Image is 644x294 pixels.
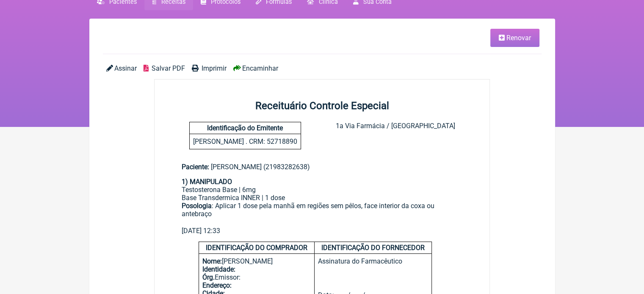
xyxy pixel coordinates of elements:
[114,64,137,72] span: Assinar
[506,34,531,42] span: Renovar
[202,257,222,265] b: Nome:
[106,64,137,72] a: Assinar
[190,122,301,134] h4: Identificação do Emitente
[318,257,428,291] div: Assinatura do Farmacêutico
[182,178,232,186] strong: 1) MANIPULADO
[152,64,185,72] span: Salvar PDF
[202,273,215,281] b: Órg.
[202,265,235,273] b: Identidade:
[233,64,278,72] a: Encaminhar
[182,186,463,194] div: Testosterona Base | 6mg
[335,122,455,149] div: 1a Via Farmácia / [GEOGRAPHIC_DATA]
[242,64,278,72] span: Encaminhar
[202,257,311,265] div: [PERSON_NAME]
[182,202,463,227] div: : Aplicar 1 dose pela manhã em regiões sem pêlos, face interior da coxa ou antebraço ㅤ
[182,163,209,171] span: Paciente:
[182,202,212,210] strong: Posologia
[202,273,311,281] div: Emissor:
[315,242,431,254] h4: IDENTIFICAÇÃO DO FORNECEDOR
[202,64,227,72] span: Imprimir
[182,163,463,171] div: [PERSON_NAME] (21983282638)
[182,194,463,202] div: Base Transdermica INNER | 1 dose
[155,100,490,112] h2: Receituário Controle Especial
[192,64,227,72] a: Imprimir
[490,29,539,47] a: Renovar
[190,134,301,149] p: [PERSON_NAME] . CRM: 52718890
[199,242,314,254] h4: IDENTIFICAÇÃO DO COMPRADOR
[182,227,463,235] div: [DATE] 12:33
[144,64,185,72] a: Salvar PDF
[202,281,232,289] b: Endereço:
